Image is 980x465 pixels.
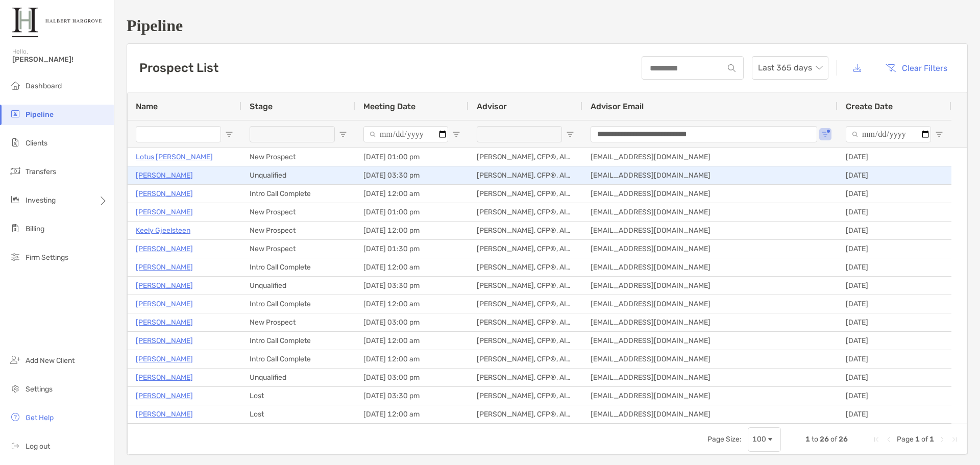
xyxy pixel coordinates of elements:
[921,435,928,444] span: of
[582,258,838,276] div: [EMAIL_ADDRESS][DOMAIN_NAME]
[582,332,838,350] div: [EMAIL_ADDRESS][DOMAIN_NAME]
[877,57,955,79] button: Clear Filters
[9,251,21,263] img: firm-settings icon
[582,222,838,239] div: [EMAIL_ADDRESS][DOMAIN_NAME]
[139,61,218,75] h3: Prospect List
[241,240,355,258] div: New Prospect
[935,130,943,138] button: Open Filter Menu
[12,4,102,41] img: Zoe Logo
[582,240,838,258] div: [EMAIL_ADDRESS][DOMAIN_NAME]
[26,82,62,90] span: Dashboard
[582,295,838,313] div: [EMAIL_ADDRESS][DOMAIN_NAME]
[838,350,951,368] div: [DATE]
[355,185,469,203] div: [DATE] 12:00 am
[136,242,193,255] a: [PERSON_NAME]
[355,350,469,368] div: [DATE] 12:00 am
[591,126,817,142] input: Advisor Email Filter Input
[12,55,108,64] span: [PERSON_NAME]!
[582,405,838,423] div: [EMAIL_ADDRESS][DOMAIN_NAME]
[355,148,469,166] div: [DATE] 01:00 pm
[469,405,582,423] div: [PERSON_NAME], CFP®, AIF®
[838,332,951,350] div: [DATE]
[469,185,582,203] div: [PERSON_NAME], CFP®, AIF®
[9,222,21,234] img: billing icon
[582,313,838,331] div: [EMAIL_ADDRESS][DOMAIN_NAME]
[26,442,50,451] span: Log out
[26,356,75,365] span: Add New Client
[566,130,574,138] button: Open Filter Menu
[469,295,582,313] div: [PERSON_NAME], CFP®, AIF®
[241,313,355,331] div: New Prospect
[838,203,951,221] div: [DATE]
[582,148,838,166] div: [EMAIL_ADDRESS][DOMAIN_NAME]
[355,203,469,221] div: [DATE] 01:00 pm
[136,389,193,402] a: [PERSON_NAME]
[136,224,190,237] a: Keely Gjeelsteen
[136,279,193,292] p: [PERSON_NAME]
[241,258,355,276] div: Intro Call Complete
[838,258,951,276] div: [DATE]
[469,277,582,295] div: [PERSON_NAME], CFP®, AIF®
[838,185,951,203] div: [DATE]
[839,435,848,444] span: 26
[752,435,766,444] div: 100
[241,185,355,203] div: Intro Call Complete
[241,369,355,386] div: Unqualified
[355,240,469,258] div: [DATE] 01:30 pm
[469,203,582,221] div: [PERSON_NAME], CFP®, AIF®
[838,387,951,405] div: [DATE]
[136,334,193,347] a: [PERSON_NAME]
[241,350,355,368] div: Intro Call Complete
[355,405,469,423] div: [DATE] 12:00 am
[136,298,193,310] p: [PERSON_NAME]
[136,102,158,111] span: Name
[838,148,951,166] div: [DATE]
[469,387,582,405] div: [PERSON_NAME], CFP®, AIF®
[136,169,193,182] a: [PERSON_NAME]
[241,332,355,350] div: Intro Call Complete
[26,225,44,233] span: Billing
[136,353,193,365] a: [PERSON_NAME]
[136,206,193,218] a: [PERSON_NAME]
[582,369,838,386] div: [EMAIL_ADDRESS][DOMAIN_NAME]
[136,261,193,274] a: [PERSON_NAME]
[26,167,56,176] span: Transfers
[838,313,951,331] div: [DATE]
[838,166,951,184] div: [DATE]
[241,148,355,166] div: New Prospect
[469,313,582,331] div: [PERSON_NAME], CFP®, AIF®
[136,408,193,421] p: [PERSON_NAME]
[469,166,582,184] div: [PERSON_NAME], CFP®, AIF®
[846,102,893,111] span: Create Date
[136,151,213,163] a: Lotus [PERSON_NAME]
[915,435,920,444] span: 1
[469,350,582,368] div: [PERSON_NAME], CFP®, AIF®
[26,110,54,119] span: Pipeline
[9,411,21,423] img: get-help icon
[469,240,582,258] div: [PERSON_NAME], CFP®, AIF®
[136,316,193,329] a: [PERSON_NAME]
[830,435,837,444] span: of
[26,196,56,205] span: Investing
[582,166,838,184] div: [EMAIL_ADDRESS][DOMAIN_NAME]
[812,435,818,444] span: to
[241,277,355,295] div: Unqualified
[582,350,838,368] div: [EMAIL_ADDRESS][DOMAIN_NAME]
[591,102,644,111] span: Advisor Email
[469,369,582,386] div: [PERSON_NAME], CFP®, AIF®
[838,295,951,313] div: [DATE]
[885,435,893,444] div: Previous Page
[250,102,273,111] span: Stage
[355,369,469,386] div: [DATE] 03:00 pm
[355,313,469,331] div: [DATE] 03:00 pm
[26,139,47,148] span: Clients
[136,371,193,384] a: [PERSON_NAME]
[241,166,355,184] div: Unqualified
[26,385,53,394] span: Settings
[339,130,347,138] button: Open Filter Menu
[950,435,959,444] div: Last Page
[355,387,469,405] div: [DATE] 03:30 pm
